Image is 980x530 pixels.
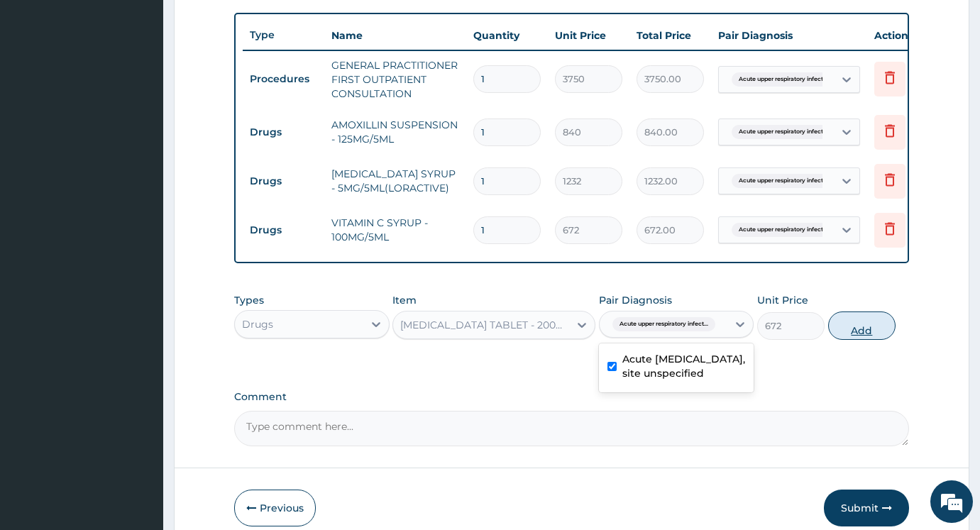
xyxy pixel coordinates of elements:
td: [MEDICAL_DATA] SYRUP - 5MG/5ML(LORACTIVE) [324,160,466,202]
div: [MEDICAL_DATA] TABLET - 200MG [400,318,570,332]
img: d_794563401_company_1708531726252_794563401 [26,71,57,106]
div: Minimize live chat window [233,7,267,41]
button: Add [828,311,896,340]
span: We're online! [82,169,196,312]
div: Drugs [242,317,273,331]
th: Quantity [466,21,548,50]
label: Pair Diagnosis [599,293,672,307]
button: Submit [824,490,909,526]
td: AMOXILLIN SUSPENSION - 125MG/5ML [324,111,466,153]
span: Acute upper respiratory infect... [732,223,835,237]
textarea: Type your message and hit 'Enter' [7,368,270,417]
div: Chat with us now [74,79,238,98]
td: Procedures [243,66,324,92]
th: Pair Diagnosis [711,21,867,50]
label: Comment [234,391,909,403]
span: Acute upper respiratory infect... [732,72,835,87]
label: Types [234,294,264,307]
span: Acute upper respiratory infect... [732,125,835,139]
th: Total Price [629,21,711,50]
th: Actions [867,21,938,50]
th: Type [243,22,324,48]
label: Unit Price [757,293,808,307]
th: Name [324,21,466,50]
td: VITAMIN C SYRUP - 100MG/5ML [324,209,466,251]
th: Unit Price [548,21,629,50]
td: Drugs [243,217,324,243]
td: GENERAL PRACTITIONER FIRST OUTPATIENT CONSULTATION [324,51,466,108]
label: Acute [MEDICAL_DATA], site unspecified [622,352,746,380]
span: Acute upper respiratory infect... [612,317,715,331]
button: Previous [234,490,316,526]
td: Drugs [243,168,324,194]
label: Item [392,293,417,307]
span: Acute upper respiratory infect... [732,174,835,188]
td: Drugs [243,119,324,145]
